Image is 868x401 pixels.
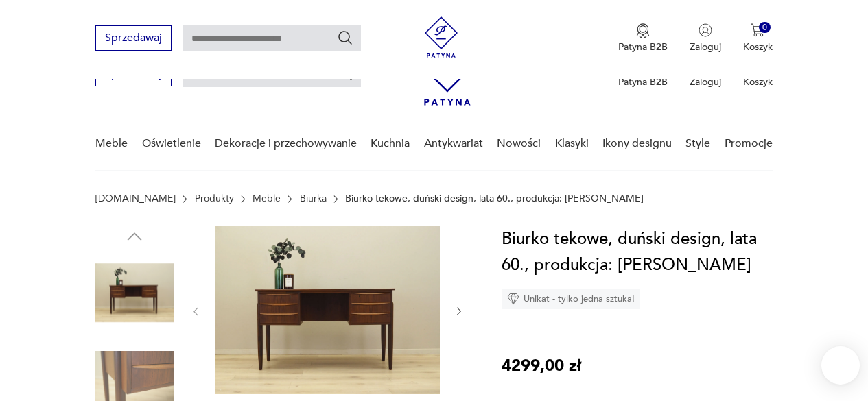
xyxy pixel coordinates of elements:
[690,23,721,53] button: Zaloguj
[743,40,773,53] p: Koszyk
[618,75,668,88] p: Patyna B2B
[424,117,483,170] a: Antykwariat
[253,193,281,204] a: Meble
[497,117,541,170] a: Nowości
[502,289,640,309] div: Unikat - tylko jedna sztuka!
[95,117,128,170] a: Meble
[555,117,589,170] a: Klasyki
[602,117,672,170] a: Ikony designu
[215,226,440,394] img: Zdjęcie produktu Biurko tekowe, duński design, lata 60., produkcja: Dania
[300,193,327,204] a: Biurka
[751,23,764,37] img: Ikona koszyka
[215,117,357,170] a: Dekoracje i przechowywanie
[142,117,201,170] a: Oświetlenie
[743,23,773,53] button: 0Koszyk
[699,23,712,37] img: Ikonka użytkownika
[725,117,773,170] a: Promocje
[618,23,668,53] a: Ikona medaluPatyna B2B
[95,70,172,80] a: Sprzedawaj
[690,40,721,53] p: Zaloguj
[618,23,668,53] button: Patyna B2B
[337,29,353,46] button: Szukaj
[95,254,174,332] img: Zdjęcie produktu Biurko tekowe, duński design, lata 60., produkcja: Dania
[502,353,581,379] p: 4299,00 zł
[759,22,771,34] div: 0
[502,226,773,278] h1: Biurko tekowe, duński design, lata 60., produkcja: [PERSON_NAME]
[685,117,710,170] a: Style
[618,40,668,53] p: Patyna B2B
[636,23,650,38] img: Ikona medalu
[743,75,773,88] p: Koszyk
[421,16,462,58] img: Patyna - sklep z meblami i dekoracjami vintage
[507,293,519,305] img: Ikona diamentu
[95,25,172,51] button: Sprzedawaj
[371,117,410,170] a: Kuchnia
[195,193,234,204] a: Produkty
[690,75,721,88] p: Zaloguj
[345,193,644,204] p: Biurko tekowe, duński design, lata 60., produkcja: [PERSON_NAME]
[95,193,176,204] a: [DOMAIN_NAME]
[95,34,172,44] a: Sprzedawaj
[821,346,860,385] iframe: Smartsupp widget button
